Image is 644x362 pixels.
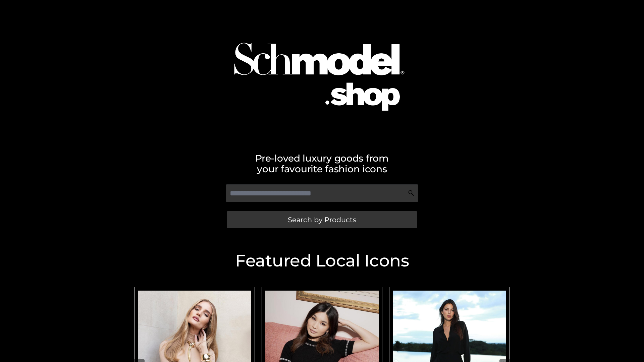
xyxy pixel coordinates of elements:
span: Search by Products [288,216,356,223]
a: Search by Products [227,211,417,228]
h2: Pre-loved luxury goods from your favourite fashion icons [131,153,513,174]
h2: Featured Local Icons​ [131,252,513,269]
img: Search Icon [408,190,415,196]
